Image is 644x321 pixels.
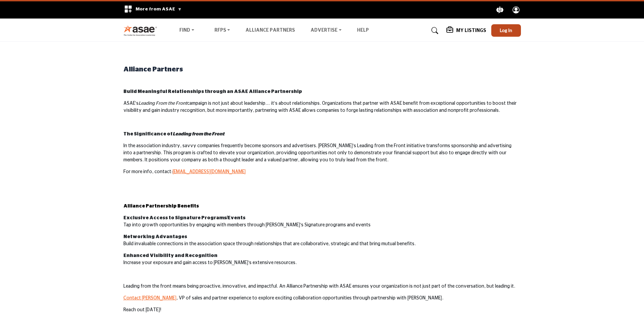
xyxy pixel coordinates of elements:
h2: Alliance Partners [123,64,521,74]
a: Alliance Partners [245,28,295,33]
p: Reach out [DATE]! [123,307,521,314]
em: Leading from the Front [173,132,224,136]
p: Leading from the front means being proactive, innovative, and impactful. An Alliance Partnership ... [123,283,521,290]
h5: My Listings [456,28,486,34]
strong: Enhanced Visibility and Recognition [123,253,217,258]
div: My Listings [446,27,486,35]
strong: Build Meaningful Relationships through an ASAE Alliance Partnership [123,89,302,94]
a: Search [425,25,443,36]
strong: Exclusive Access to Signature Programs/Events [123,216,246,220]
p: Build invaluable connections in the association space through relationships that are collaborativ... [123,233,521,248]
h2: Alliance Partnership Benefits [123,203,521,210]
p: Tap into growth opportunities by engaging with members through [PERSON_NAME]’s Signature programs... [123,215,521,229]
a: Find [175,26,199,35]
p: For more info, contact: [123,168,521,175]
em: Leading From the Front [139,101,187,106]
p: Increase your exposure and gain access to [PERSON_NAME]’s extensive resources. [123,252,521,266]
a: Contact [PERSON_NAME] [123,296,177,300]
span: Log In [500,27,512,33]
p: , VP of sales and partner experience to explore exciting collaboration opportunities through part... [123,295,521,302]
a: Advertise [306,26,346,35]
img: Site Logo [123,25,161,36]
a: RFPs [210,26,235,35]
p: In the association industry, savvy companies frequently become sponsors and advertisers. [PERSON_... [123,142,521,164]
strong: Networking Advantages [123,234,187,239]
div: More from ASAE [120,1,186,19]
strong: The Significance of [123,132,224,136]
button: Log In [491,24,521,37]
p: ASAE’s campaign is not just about leadership… it’s about relationships. Organizations that partne... [123,100,521,114]
a: [EMAIL_ADDRESS][DOMAIN_NAME] [173,169,246,174]
span: More from ASAE [136,7,182,11]
a: Help [357,28,369,33]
